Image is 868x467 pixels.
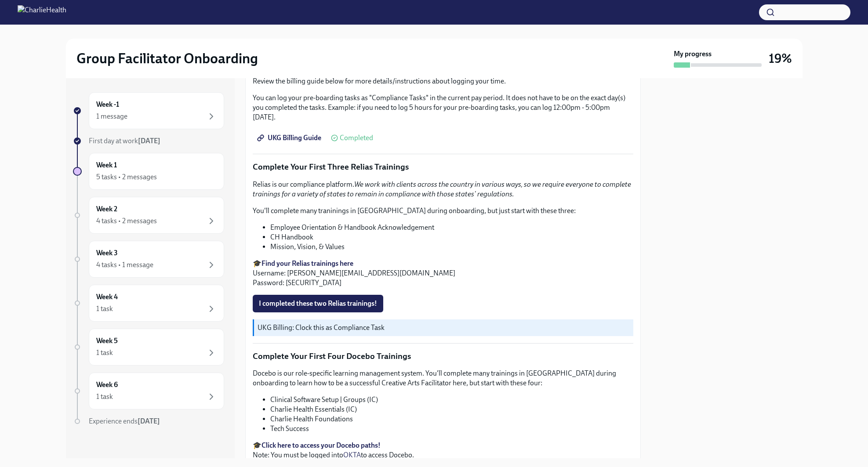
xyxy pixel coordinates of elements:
[73,197,224,234] a: Week 24 tasks • 2 messages
[73,92,224,129] a: Week -11 message
[73,241,224,278] a: Week 34 tasks • 1 message
[261,259,353,268] a: Find your Relias trainings here
[253,441,633,460] p: 🎓 Note: You must be logged into to access Docebo.
[253,259,633,288] p: 🎓 Username: [PERSON_NAME][EMAIL_ADDRESS][DOMAIN_NAME] Password: [SECURITY_DATA]
[253,351,633,362] p: Complete Your First Four Docebo Trainings
[253,180,633,199] p: Relias is our compliance platform.
[96,160,117,170] h6: Week 1
[73,373,224,409] a: Week 61 task
[259,299,377,308] span: I completed these two Relias trainings!
[96,292,118,302] h6: Week 4
[769,51,792,66] h3: 19%
[253,369,633,388] p: Docebo is our role-specific learning management system. You'll complete many trainings in [GEOGRA...
[270,414,633,424] li: Charlie Health Foundations
[270,223,633,232] li: Employee Orientation & Handbook Acknowledgement
[261,441,381,449] a: Click here to access your Docebo paths!
[76,50,258,67] h2: Group Facilitator Onboarding
[96,248,118,258] h6: Week 3
[96,112,127,121] div: 1 message
[259,134,321,142] span: UKG Billing Guide
[96,216,157,226] div: 4 tasks • 2 messages
[96,304,113,314] div: 1 task
[270,395,633,405] li: Clinical Software Setup | Groups (IC)
[96,348,113,358] div: 1 task
[253,295,383,312] button: I completed these two Relias trainings!
[270,232,633,242] li: CH Handbook
[253,93,633,122] p: You can log your pre-boarding tasks as "Compliance Tasks" in the current pay period. It does not ...
[343,451,361,459] a: OKTA
[253,76,633,86] p: Review the billing guide below for more details/instructions about logging your time.
[73,136,224,146] a: First day at work[DATE]
[253,180,631,198] em: We work with clients across the country in various ways, so we require everyone to complete train...
[89,417,160,425] span: Experience ends
[253,161,633,173] p: Complete Your First Three Relias Trainings
[253,129,327,147] a: UKG Billing Guide
[258,323,630,333] p: UKG Billing: Clock this as Compliance Task
[89,137,160,145] span: First day at work
[138,137,160,145] strong: [DATE]
[96,172,157,182] div: 5 tasks • 2 messages
[253,206,633,216] p: You'll complete many traninings in [GEOGRAPHIC_DATA] during onboarding, but just start with these...
[138,417,160,425] strong: [DATE]
[270,242,633,252] li: Mission, Vision, & Values
[96,204,117,214] h6: Week 2
[73,285,224,322] a: Week 41 task
[340,134,373,141] span: Completed
[674,49,712,59] strong: My progress
[96,260,153,270] div: 4 tasks • 1 message
[18,5,66,19] img: CharlieHealth
[96,392,113,402] div: 1 task
[270,405,633,414] li: Charlie Health Essentials (IC)
[73,329,224,366] a: Week 51 task
[96,100,119,109] h6: Week -1
[96,380,118,390] h6: Week 6
[73,153,224,190] a: Week 15 tasks • 2 messages
[270,424,633,434] li: Tech Success
[96,336,118,346] h6: Week 5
